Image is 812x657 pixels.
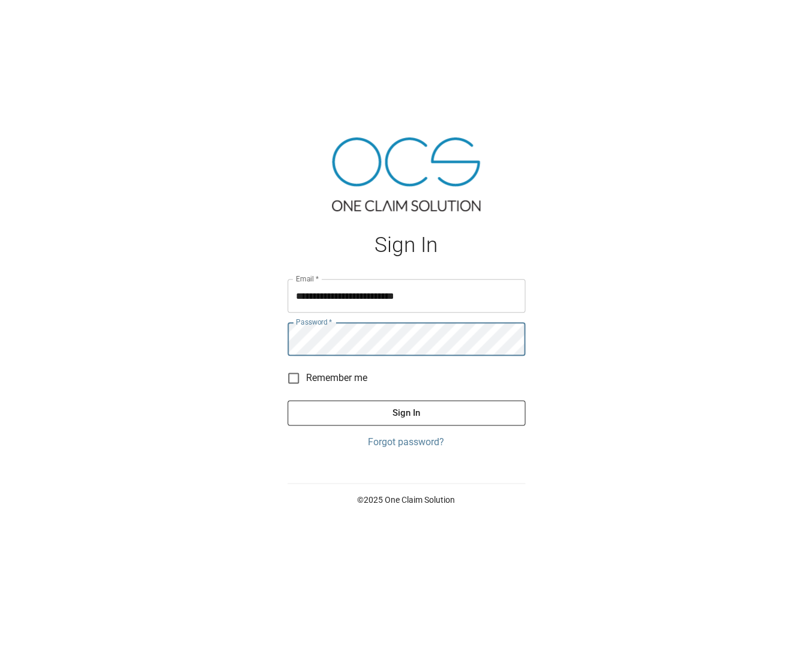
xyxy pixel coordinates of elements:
img: ocs-logo-white-transparent.png [14,7,62,31]
label: Email [296,274,319,284]
span: Remember me [306,371,367,385]
p: © 2025 One Claim Solution [287,493,525,505]
h1: Sign In [287,233,525,257]
img: ocs-logo-tra.png [332,137,480,211]
a: Forgot password? [287,435,525,449]
button: Sign In [287,400,525,425]
label: Password [296,317,332,327]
